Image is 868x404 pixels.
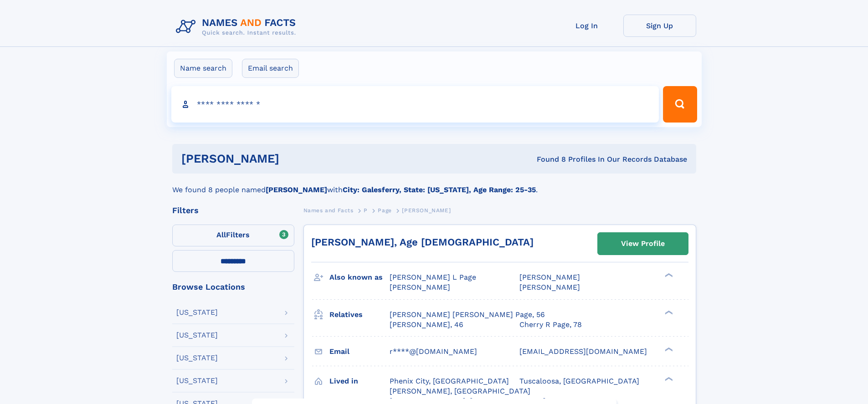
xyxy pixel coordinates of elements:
label: Name search [174,59,232,78]
a: Names and Facts [303,205,354,216]
b: City: Galesferry, State: [US_STATE], Age Range: 25-35 [343,185,536,194]
div: [US_STATE] [176,377,218,384]
span: Page [378,207,391,214]
input: search input [171,86,659,123]
span: [PERSON_NAME] [519,283,580,291]
div: Browse Locations [172,283,294,291]
a: P [364,205,368,216]
h3: Also known as [329,270,390,285]
div: ❯ [663,309,673,315]
a: Page [378,205,391,216]
a: Log In [550,15,623,37]
h1: [PERSON_NAME] [181,153,408,164]
div: [US_STATE] [176,309,218,316]
div: [US_STATE] [176,354,218,362]
label: Email search [242,59,299,78]
h3: Lived in [329,373,390,389]
span: [PERSON_NAME] [390,283,450,291]
span: All [216,230,226,239]
span: [PERSON_NAME] [402,207,451,214]
h3: Email [329,344,390,359]
div: ❯ [663,376,673,382]
span: Tuscaloosa, [GEOGRAPHIC_DATA] [519,377,639,385]
a: Cherry R Page, 78 [519,320,582,330]
span: [PERSON_NAME] [519,273,580,281]
div: Filters [172,206,294,215]
div: ❯ [663,346,673,352]
span: P [364,207,368,214]
div: View Profile [621,233,665,254]
div: [US_STATE] [176,332,218,339]
div: We found 8 people named with . [172,174,696,195]
a: View Profile [598,233,688,255]
div: Found 8 Profiles In Our Records Database [408,154,687,164]
span: [PERSON_NAME] L Page [390,273,476,281]
a: [PERSON_NAME], 46 [390,320,463,330]
b: [PERSON_NAME] [266,185,327,194]
img: Logo Names and Facts [172,15,303,39]
a: [PERSON_NAME], Age [DEMOGRAPHIC_DATA] [311,236,534,248]
label: Filters [172,225,294,246]
a: Sign Up [623,15,696,37]
h3: Relatives [329,307,390,322]
button: Search Button [663,86,697,123]
span: [EMAIL_ADDRESS][DOMAIN_NAME] [519,347,647,356]
a: [PERSON_NAME] [PERSON_NAME] Page, 56 [390,310,545,320]
span: [PERSON_NAME], [GEOGRAPHIC_DATA] [390,387,530,395]
div: ❯ [663,272,673,278]
span: Phenix City, [GEOGRAPHIC_DATA] [390,377,509,385]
